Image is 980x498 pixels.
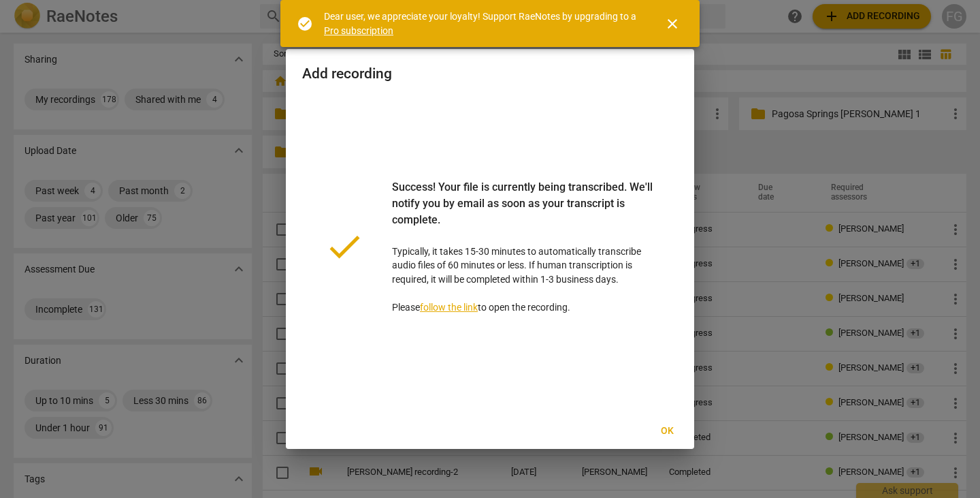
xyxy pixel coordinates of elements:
span: Ok [656,424,678,438]
a: follow the link [420,302,478,313]
span: check_circle [297,16,313,32]
span: close [664,16,681,32]
div: Success! Your file is currently being transcribed. We'll notify you by email as soon as your tran... [392,179,656,245]
button: Ok [645,419,689,443]
span: done [324,226,365,267]
div: Dear user, we appreciate your loyalty! Support RaeNotes by upgrading to a [324,10,640,37]
p: Typically, it takes 15-30 minutes to automatically transcribe audio files of 60 minutes or less. ... [392,179,656,315]
button: Close [656,7,689,40]
a: Pro subscription [324,25,393,36]
h2: Add recording [302,65,678,82]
